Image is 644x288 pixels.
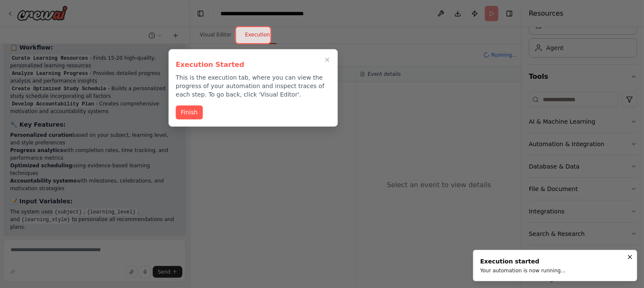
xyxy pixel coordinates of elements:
[176,60,330,70] h3: Execution Started
[480,267,566,274] div: Your automation is now running...
[480,257,566,266] div: Execution started
[195,8,206,19] button: Hide left sidebar
[322,55,332,65] button: Close walkthrough
[176,73,330,99] p: This is the execution tab, where you can view the progress of your automation and inspect traces ...
[176,105,203,119] button: Finish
